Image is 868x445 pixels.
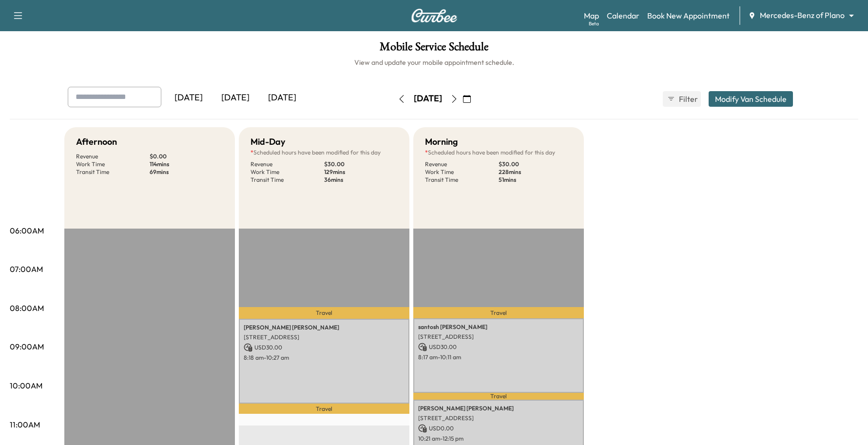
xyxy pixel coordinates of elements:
p: Travel [413,307,584,318]
p: [STREET_ADDRESS] [418,333,579,341]
p: 8:18 am - 10:27 am [244,354,405,362]
a: Book New Appointment [647,10,730,21]
a: Calendar [607,10,639,21]
p: Revenue [251,160,324,168]
h1: Mobile Service Schedule [10,41,858,58]
p: Transit Time [425,176,499,184]
p: 08:00AM [10,302,44,314]
p: Travel [239,307,409,319]
p: Revenue [425,160,499,168]
p: USD 0.00 [418,424,579,433]
p: 09:00AM [10,341,44,352]
p: 69 mins [150,168,223,176]
p: Work Time [251,168,324,176]
p: 36 mins [324,176,398,184]
p: $ 30.00 [324,160,398,168]
span: Filter [679,93,696,105]
p: 07:00AM [10,263,43,275]
h6: View and update your mobile appointment schedule. [10,58,858,67]
p: Scheduled hours have been modified for this day [251,149,398,156]
div: [DATE] [165,87,212,109]
img: Curbee Logo [411,9,458,22]
a: MapBeta [584,10,599,21]
p: Work Time [425,168,499,176]
p: [PERSON_NAME] [PERSON_NAME] [418,405,579,412]
p: 114 mins [150,160,223,168]
h5: Morning [425,135,458,149]
span: Mercedes-Benz of Plano [760,10,845,21]
p: [STREET_ADDRESS] [418,414,579,422]
p: 11:00AM [10,419,40,430]
p: 06:00AM [10,225,44,236]
p: 51 mins [499,176,572,184]
p: Revenue [76,153,150,160]
h5: Afternoon [76,135,117,149]
p: Work Time [76,160,150,168]
p: Transit Time [251,176,324,184]
p: 10:00AM [10,380,42,391]
p: [STREET_ADDRESS] [244,333,405,341]
p: Travel [239,404,409,414]
p: $ 0.00 [150,153,223,160]
div: [DATE] [212,87,259,109]
button: Filter [663,91,701,107]
p: Scheduled hours have been modified for this day [425,149,572,156]
p: Travel [413,393,584,399]
p: $ 30.00 [499,160,572,168]
p: santosh [PERSON_NAME] [418,323,579,331]
p: USD 30.00 [418,343,579,351]
div: Beta [589,20,599,27]
p: 228 mins [499,168,572,176]
div: [DATE] [414,93,442,105]
p: 10:21 am - 12:15 pm [418,435,579,443]
p: 129 mins [324,168,398,176]
h5: Mid-Day [251,135,285,149]
p: 8:17 am - 10:11 am [418,353,579,361]
p: Transit Time [76,168,150,176]
button: Modify Van Schedule [709,91,793,107]
div: [DATE] [259,87,306,109]
p: USD 30.00 [244,343,405,352]
p: [PERSON_NAME] [PERSON_NAME] [244,324,405,331]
